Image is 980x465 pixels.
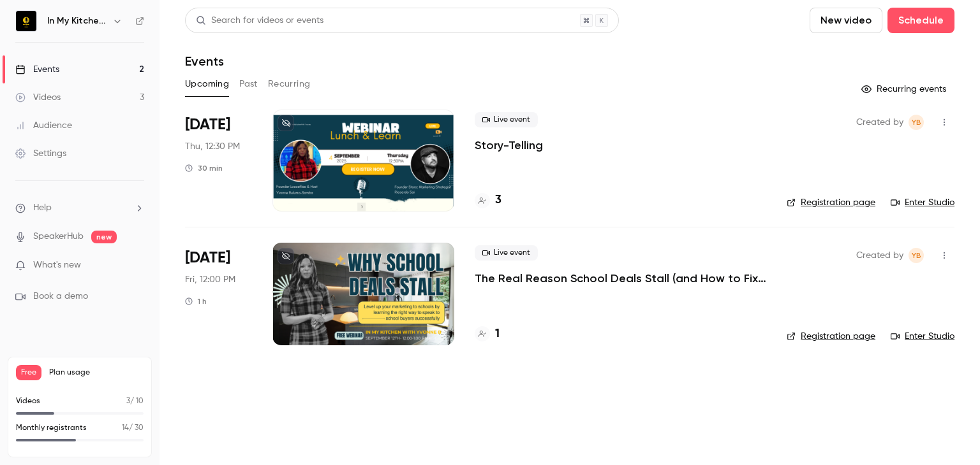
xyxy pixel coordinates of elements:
[91,231,117,243] span: new
[16,365,41,380] span: Free
[33,230,84,243] a: SpeakerHub
[810,8,882,33] button: New video
[787,196,875,209] a: Registration page
[33,259,81,272] span: What's new
[33,201,52,215] span: Help
[33,290,88,303] span: Book a demo
[15,91,61,104] div: Videos
[912,115,921,130] span: YB
[185,243,252,345] div: Sep 12 Fri, 12:00 PM (Europe/London)
[912,248,921,263] span: YB
[185,74,229,94] button: Upcoming
[475,192,501,209] a: 3
[185,115,230,135] span: [DATE]
[909,248,924,263] span: Yvonne Buluma-Samba
[122,424,129,432] span: 14
[909,115,924,130] span: Yvonne Buluma-Samba
[185,163,223,173] div: 30 min
[239,74,258,94] button: Past
[891,330,954,343] a: Enter Studio
[15,119,72,132] div: Audience
[126,396,144,407] p: / 10
[185,248,230,268] span: [DATE]
[475,245,538,261] span: Live event
[856,115,903,130] span: Created by
[185,140,240,153] span: Thu, 12:30 PM
[185,273,235,286] span: Fri, 12:00 PM
[16,396,40,407] p: Videos
[47,15,107,27] h6: In My Kitchen With [PERSON_NAME]
[475,138,543,153] a: Story-Telling
[495,325,500,343] h4: 1
[15,201,144,215] li: help-dropdown-opener
[856,79,954,99] button: Recurring events
[126,397,130,405] span: 3
[891,196,954,209] a: Enter Studio
[16,422,87,434] p: Monthly registrants
[15,147,66,160] div: Settings
[16,11,36,31] img: In My Kitchen With Yvonne
[475,271,766,286] a: The Real Reason School Deals Stall (and How to Fix It)
[122,422,144,434] p: / 30
[475,325,500,343] a: 1
[185,54,224,69] h1: Events
[185,296,207,306] div: 1 h
[268,74,311,94] button: Recurring
[887,8,954,33] button: Schedule
[15,63,59,76] div: Events
[475,112,538,127] span: Live event
[129,260,144,271] iframe: Noticeable Trigger
[787,330,875,343] a: Registration page
[495,192,501,209] h4: 3
[196,14,323,27] div: Search for videos or events
[856,248,903,263] span: Created by
[49,368,144,378] span: Plan usage
[185,110,252,211] div: Sep 4 Thu, 12:30 PM (Europe/London)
